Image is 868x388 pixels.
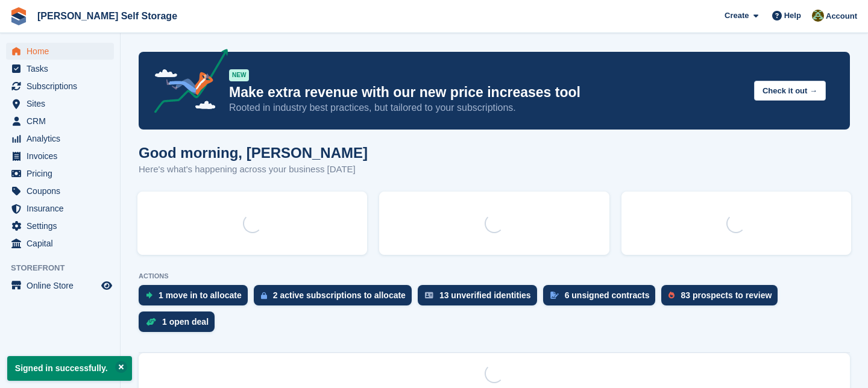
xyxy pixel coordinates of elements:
a: menu [6,60,114,77]
p: Rooted in industry best practices, but tailored to your subscriptions. [229,101,744,114]
a: 6 unsigned contracts [543,285,662,311]
a: menu [6,277,114,294]
div: 83 prospects to review [681,290,772,300]
span: Sites [27,95,99,112]
p: Make extra revenue with our new price increases tool [229,84,744,101]
a: menu [6,130,114,147]
span: Pricing [27,165,99,182]
a: menu [6,165,114,182]
span: Coupons [27,183,99,199]
div: 1 move in to allocate [159,290,242,300]
span: Subscriptions [27,78,99,95]
span: Analytics [27,130,99,147]
div: 13 unverified identities [439,290,531,300]
div: NEW [229,69,249,81]
span: Settings [27,217,99,234]
a: Preview store [99,278,114,293]
span: Capital [27,235,99,252]
img: deal-1b604bf984904fb50ccaf53a9ad4b4a5d6e5aea283cecdc64d6e3604feb123c2.svg [146,318,156,326]
a: menu [6,200,114,217]
a: menu [6,113,114,130]
span: Home [27,43,99,60]
a: menu [6,235,114,252]
span: Storefront [11,262,120,274]
a: 83 prospects to review [661,285,784,311]
span: Account [826,10,857,22]
a: [PERSON_NAME] Self Storage [33,6,182,26]
button: Check it out → [754,81,826,101]
h1: Good morning, [PERSON_NAME] [139,145,368,161]
span: Help [784,10,801,22]
div: 6 unsigned contracts [565,290,650,300]
a: menu [6,43,114,60]
span: Create [725,10,749,22]
span: Insurance [27,200,99,217]
a: 2 active subscriptions to allocate [254,285,418,311]
img: move_ins_to_allocate_icon-fdf77a2bb77ea45bf5b3d319d69a93e2d87916cf1d5bf7949dd705db3b84f3ca.svg [146,292,153,299]
img: contract_signature_icon-13c848040528278c33f63329250d36e43548de30e8caae1d1a13099fd9432cc5.svg [550,292,559,299]
p: Here's what's happening across your business [DATE] [139,163,368,177]
img: prospect-51fa495bee0391a8d652442698ab0144808aea92771e9ea1ae160a38d050c398.svg [668,292,675,299]
span: Online Store [27,277,99,294]
a: 1 open deal [139,311,221,338]
p: ACTIONS [139,272,850,280]
img: verify_identity-adf6edd0f0f0b5bbfe63781bf79b02c33cf7c696d77639b501bdc392416b5a36.svg [425,292,433,299]
p: Signed in successfully. [7,356,132,381]
img: active_subscription_to_allocate_icon-d502201f5373d7db506a760aba3b589e785aa758c864c3986d89f69b8ff3... [261,292,267,299]
a: 13 unverified identities [418,285,543,311]
img: Karl [812,10,824,22]
a: 1 move in to allocate [139,285,254,311]
div: 2 active subscriptions to allocate [273,290,406,300]
a: menu [6,78,114,95]
a: menu [6,95,114,112]
span: Tasks [27,60,99,77]
a: menu [6,217,114,234]
a: menu [6,183,114,199]
div: 1 open deal [162,317,209,327]
span: CRM [27,113,99,130]
a: menu [6,148,114,164]
span: Invoices [27,148,99,164]
img: stora-icon-8386f47178a22dfd0bd8f6a31ec36ba5ce8667c1dd55bd0f319d3a0aa187defe.svg [10,7,28,25]
img: price-adjustments-announcement-icon-8257ccfd72463d97f412b2fc003d46551f7dbcb40ab6d574587a9cd5c0d94... [144,49,228,117]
